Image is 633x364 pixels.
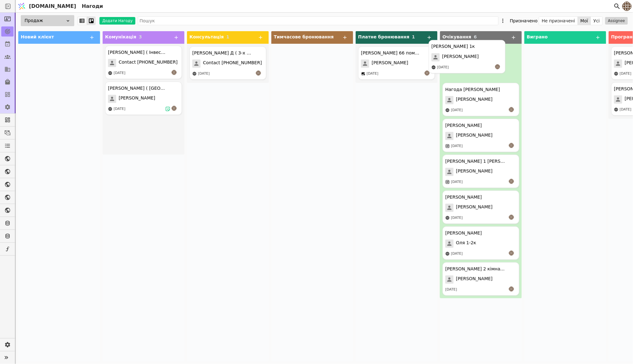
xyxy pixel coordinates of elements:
[21,15,74,26] div: Продаж
[79,3,103,10] h2: Нагоди
[622,2,632,11] img: 4183bec8f641d0a1985368f79f6ed469
[96,17,135,25] a: Додати Нагоду
[527,34,548,39] span: Виграно
[139,34,142,39] span: 3
[29,3,76,10] span: [DOMAIN_NAME]
[99,17,135,25] button: Додати Нагоду
[226,34,229,39] span: 1
[16,0,79,12] a: [DOMAIN_NAME]
[21,34,54,39] span: Новий клієнт
[138,16,499,25] input: Пошук
[189,34,224,39] span: Консультація
[591,16,602,25] button: Усі
[510,16,538,25] div: Призначено
[105,34,136,39] span: Комунікація
[17,0,26,12] img: Logo
[274,34,334,39] span: Тимчасове бронювання
[578,16,591,25] button: Мої
[474,34,477,39] span: 6
[539,16,578,25] button: Не призначені
[412,34,415,39] span: 1
[605,17,628,25] button: Assignee
[443,34,472,39] span: Очікування
[358,34,410,39] span: Платне бронювання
